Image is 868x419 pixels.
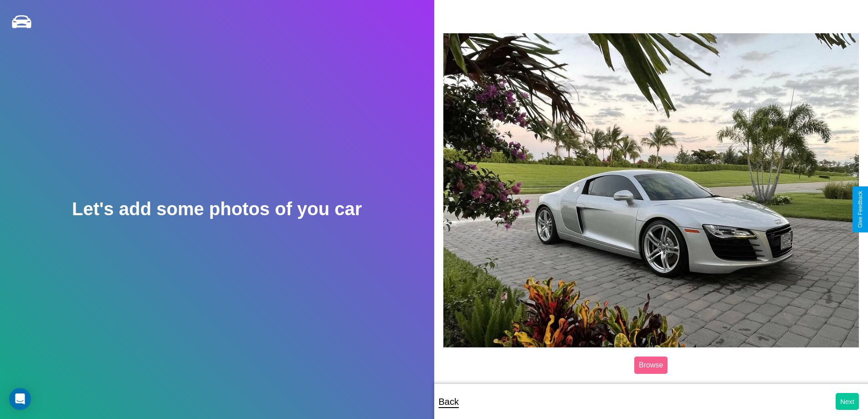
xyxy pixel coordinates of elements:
[439,393,459,410] p: Back
[9,388,31,410] div: Open Intercom Messenger
[836,393,859,410] button: Next
[443,33,859,347] img: posted
[72,199,362,219] h2: Let's add some photos of you car
[857,191,863,228] div: Give Feedback
[634,357,668,374] label: Browse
